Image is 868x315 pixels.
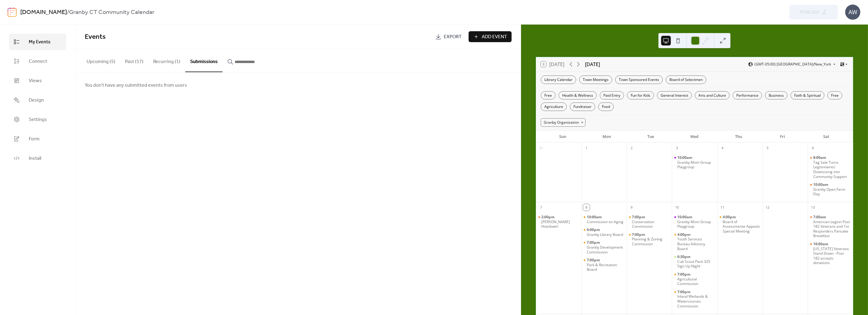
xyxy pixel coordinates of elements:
[585,131,629,143] div: Mon
[587,227,601,232] span: 6:00pm
[632,215,646,219] span: 7:00pm
[629,204,635,211] div: 9
[29,58,47,65] span: Connect
[627,215,672,229] div: Conservation Commission
[583,145,590,151] div: 1
[585,61,600,68] div: [DATE]
[672,232,717,251] div: Youth Services Bureau Advisory Board
[9,34,66,50] a: My Events
[444,33,462,41] span: Export
[672,272,717,286] div: Agricultural Commission
[541,102,567,111] div: Agriculture
[677,259,715,269] div: Cub Scout Pack 325 Sign Up Night
[723,219,760,234] div: Board of Assessmente Appeals Special Meeting
[813,160,851,179] div: Tag Sale Turns Legionnaires' Downsizing into Community Support
[761,131,804,143] div: Fri
[677,237,715,251] div: Youth Services Bureau Advisory Board
[677,219,715,229] div: Granby Mom Group Playgroup
[541,219,579,229] div: [PERSON_NAME] Hoedown!
[587,232,623,237] div: Granby Library Board
[810,145,816,151] div: 6
[627,91,654,100] div: Fun for Kids
[29,77,42,85] span: Views
[120,49,148,72] button: Past (17)
[810,204,816,211] div: 13
[666,75,706,84] div: Board of Selectmen
[587,245,624,254] div: Granby Development Commission
[559,91,597,100] div: Health & Wellness
[677,277,715,286] div: Agricultural Commission
[581,215,627,224] div: Commission on Aging
[598,102,614,111] div: Food
[9,111,66,128] a: Settings
[536,215,581,229] div: Holcomb Hoedown!
[587,263,624,272] div: Park & Recreation Board
[581,240,627,254] div: Granby Development Commission
[717,215,763,233] div: Board of Assessmente Appeals Special Meeting
[85,30,106,44] span: Events
[808,182,853,196] div: Granby Open Farm Day
[674,204,680,211] div: 10
[541,215,556,219] span: 2:00pm
[723,215,737,219] span: 4:00pm
[677,290,691,294] span: 7:00pm
[29,97,44,104] span: Design
[9,131,66,147] a: Form
[541,91,556,100] div: Free
[9,150,66,166] a: Install
[69,7,154,18] b: Granby CT Community Calendar
[9,92,66,108] a: Design
[9,53,66,69] a: Connect
[538,145,544,151] div: 31
[765,91,787,100] div: Business
[67,7,69,18] b: /
[719,145,726,151] div: 4
[677,232,691,237] span: 4:00pm
[677,215,693,219] span: 10:00am
[717,131,761,143] div: Thu
[431,31,466,42] a: Export
[845,5,860,20] div: AW
[808,242,853,265] div: Connecticut Veterans Stand Down - Post 182 accepts donations
[813,182,829,187] span: 10:00am
[581,227,627,237] div: Granby Library Board
[570,102,595,111] div: Fundraiser
[673,131,717,143] div: Wed
[587,219,623,224] div: Commission on Aging
[827,91,842,100] div: Free
[587,240,601,245] span: 7:00pm
[813,215,827,219] span: 7:00am
[629,145,635,151] div: 2
[615,75,663,84] div: Town Sponsored Events
[148,49,185,72] button: Recurring (1)
[804,131,848,143] div: Sat
[587,258,601,263] span: 7:00pm
[672,215,717,229] div: Granby Mom Group Playgroup
[677,160,715,169] div: Granby Mom Group Playgroup
[469,31,512,42] button: Add Event
[82,49,120,72] button: Upcoming (5)
[790,91,824,100] div: Faith & Spiritual
[629,131,672,143] div: Tue
[29,136,40,143] span: Form
[813,242,829,246] span: 10:00am
[29,39,51,46] span: My Events
[677,155,693,160] span: 10:00am
[632,219,670,229] div: Conservation Commission
[674,145,680,151] div: 3
[813,246,851,265] div: [US_STATE] Veterans Stand Down - Post 182 accepts donations
[764,204,771,211] div: 12
[764,145,771,151] div: 5
[672,290,717,308] div: Inland Wetlands & Watercourses Commission
[85,82,187,89] span: You don't have any submitted events from users
[587,215,603,219] span: 10:00am
[538,204,544,211] div: 7
[581,258,627,272] div: Park & Recreation Board
[29,116,47,123] span: Settings
[808,215,853,238] div: American Legion Post 182 Veterans and 1st Responders Pancake Breakfast
[632,232,646,237] span: 7:00pm
[583,204,590,211] div: 8
[20,7,67,18] a: [DOMAIN_NAME]
[808,155,853,179] div: Tag Sale Turns Legionnaires' Downsizing into Community Support
[754,62,831,66] span: (GMT-05:00) [GEOGRAPHIC_DATA]/New_York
